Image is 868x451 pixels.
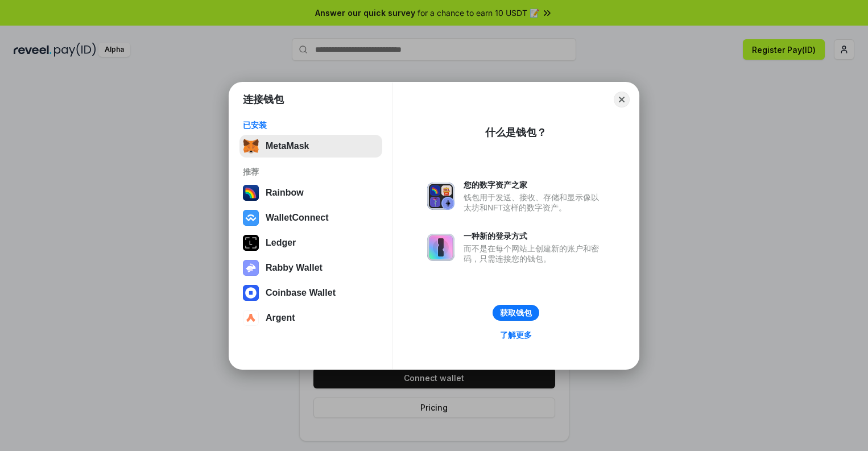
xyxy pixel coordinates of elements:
img: svg+xml,%3Csvg%20width%3D%22120%22%20height%3D%22120%22%20viewBox%3D%220%200%20120%20120%22%20fil... [243,185,259,201]
div: 获取钱包 [500,308,532,318]
button: Argent [239,307,382,329]
button: 获取钱包 [493,305,539,321]
button: Close [614,92,630,107]
img: svg+xml,%3Csvg%20width%3D%2228%22%20height%3D%2228%22%20viewBox%3D%220%200%2028%2028%22%20fill%3D... [243,210,259,226]
h1: 连接钱包 [243,93,284,106]
div: 什么是钱包？ [485,126,547,139]
div: 您的数字资产之家 [464,180,605,190]
div: WalletConnect [266,213,329,223]
img: svg+xml,%3Csvg%20width%3D%2228%22%20height%3D%2228%22%20viewBox%3D%220%200%2028%2028%22%20fill%3D... [243,310,259,326]
div: 已安装 [243,120,379,130]
div: Rainbow [266,188,304,198]
img: svg+xml,%3Csvg%20xmlns%3D%22http%3A%2F%2Fwww.w3.org%2F2000%2Fsvg%22%20fill%3D%22none%22%20viewBox... [243,260,259,276]
div: 而不是在每个网站上创建新的账户和密码，只需连接您的钱包。 [464,243,605,264]
div: 一种新的登录方式 [464,231,605,241]
div: Argent [266,313,295,323]
img: svg+xml,%3Csvg%20xmlns%3D%22http%3A%2F%2Fwww.w3.org%2F2000%2Fsvg%22%20width%3D%2228%22%20height%3... [243,235,259,251]
div: Coinbase Wallet [266,288,336,298]
div: MetaMask [266,141,309,151]
button: Ledger [239,231,382,254]
img: svg+xml,%3Csvg%20fill%3D%22none%22%20height%3D%2233%22%20viewBox%3D%220%200%2035%2033%22%20width%... [243,138,259,154]
button: Rabby Wallet [239,256,382,279]
div: 钱包用于发送、接收、存储和显示像以太坊和NFT这样的数字资产。 [464,192,605,213]
div: Ledger [266,238,296,248]
div: Rabby Wallet [266,263,323,273]
button: Coinbase Wallet [239,282,382,304]
a: 了解更多 [493,328,539,342]
button: WalletConnect [239,206,382,229]
img: svg+xml,%3Csvg%20xmlns%3D%22http%3A%2F%2Fwww.w3.org%2F2000%2Fsvg%22%20fill%3D%22none%22%20viewBox... [427,183,454,210]
img: svg+xml,%3Csvg%20width%3D%2228%22%20height%3D%2228%22%20viewBox%3D%220%200%2028%2028%22%20fill%3D... [243,285,259,301]
button: Rainbow [239,181,382,204]
div: 了解更多 [500,330,532,340]
button: MetaMask [239,135,382,158]
div: 推荐 [243,167,379,177]
img: svg+xml,%3Csvg%20xmlns%3D%22http%3A%2F%2Fwww.w3.org%2F2000%2Fsvg%22%20fill%3D%22none%22%20viewBox... [427,234,454,261]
